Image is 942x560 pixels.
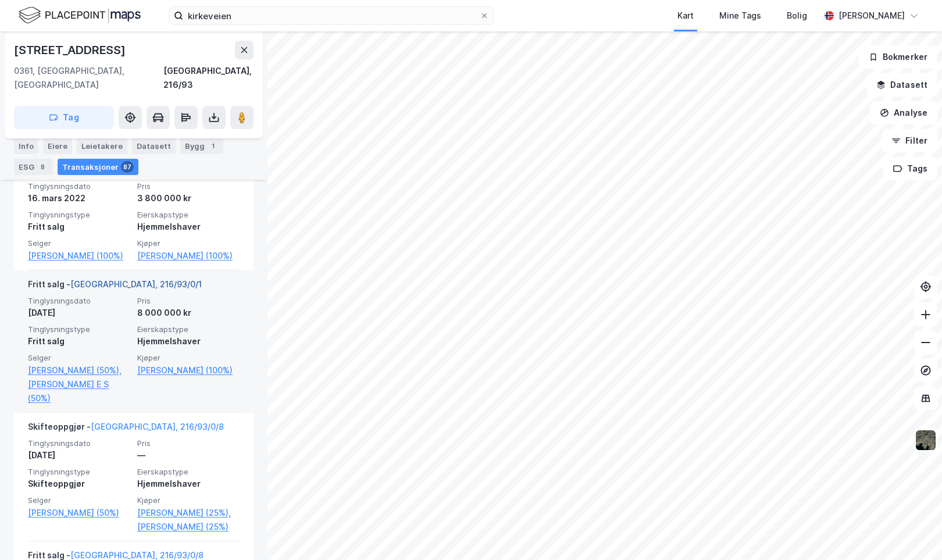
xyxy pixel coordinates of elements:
span: Tinglysningstype [28,324,130,334]
a: [PERSON_NAME] (25%), [137,506,240,520]
img: 9k= [915,429,937,451]
iframe: Chat Widget [884,504,942,560]
div: 1 [207,140,219,152]
a: [PERSON_NAME] (100%) [28,249,130,263]
div: Hjemmelshaver [137,220,240,234]
input: Søk på adresse, matrikkel, gårdeiere, leietakere eller personer [183,7,480,24]
span: Kjøper [137,495,240,505]
div: [PERSON_NAME] [838,9,905,23]
span: Tinglysningstype [28,467,130,477]
a: [PERSON_NAME] (100%) [137,363,240,377]
a: [GEOGRAPHIC_DATA], 216/93/0/8 [91,422,224,431]
span: Kjøper [137,353,240,363]
a: [PERSON_NAME] (50%), [28,363,130,377]
span: Eierskapstype [137,324,240,334]
button: Filter [882,129,937,152]
button: Analyse [870,101,937,124]
div: 87 [121,161,134,173]
div: Skifteoppgjør [28,477,130,491]
div: [DATE] [28,306,130,320]
div: Mine Tags [719,9,761,23]
span: Selger [28,238,130,248]
div: 8 [37,161,48,173]
a: [PERSON_NAME] E S (50%) [28,377,130,405]
div: Kontrollprogram for chat [884,504,942,560]
div: [STREET_ADDRESS] [14,41,128,59]
a: [PERSON_NAME] (50%) [28,506,130,520]
div: Info [14,138,38,154]
img: logo.f888ab2527a4732fd821a326f86c7f29.svg [19,5,141,26]
div: 3 800 000 kr [137,191,240,205]
a: [PERSON_NAME] (25%) [137,520,240,534]
div: Eiere [43,138,72,154]
button: Datasett [866,73,937,97]
div: Leietakere [77,138,127,154]
span: Pris [137,296,240,306]
span: Kjøper [137,238,240,248]
span: Eierskapstype [137,467,240,477]
div: Datasett [132,138,176,154]
div: Bygg [180,138,223,154]
button: Tags [883,157,937,180]
div: Skifteoppgjør - [28,420,224,438]
span: Tinglysningsdato [28,296,130,306]
div: 0361, [GEOGRAPHIC_DATA], [GEOGRAPHIC_DATA] [14,64,163,92]
div: 8 000 000 kr [137,306,240,320]
div: Bolig [787,9,807,23]
div: Fritt salg - [28,277,202,296]
span: Eierskapstype [137,210,240,220]
div: Transaksjoner [58,159,138,175]
div: — [137,448,240,462]
div: [GEOGRAPHIC_DATA], 216/93 [163,64,254,92]
div: 16. mars 2022 [28,191,130,205]
div: Fritt salg [28,334,130,348]
a: [GEOGRAPHIC_DATA], 216/93/0/1 [70,279,202,289]
div: ESG [14,159,53,175]
a: [GEOGRAPHIC_DATA], 216/93/0/8 [70,550,204,560]
span: Tinglysningstype [28,210,130,220]
span: Selger [28,353,130,363]
span: Pris [137,438,240,448]
button: Bokmerker [859,45,937,69]
span: Selger [28,495,130,505]
div: Hjemmelshaver [137,334,240,348]
a: [PERSON_NAME] (100%) [137,249,240,263]
span: Tinglysningsdato [28,438,130,448]
span: Pris [137,181,240,191]
span: Tinglysningsdato [28,181,130,191]
div: Kart [677,9,694,23]
div: Hjemmelshaver [137,477,240,491]
div: [DATE] [28,448,130,462]
div: Fritt salg [28,220,130,234]
button: Tag [14,106,114,129]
